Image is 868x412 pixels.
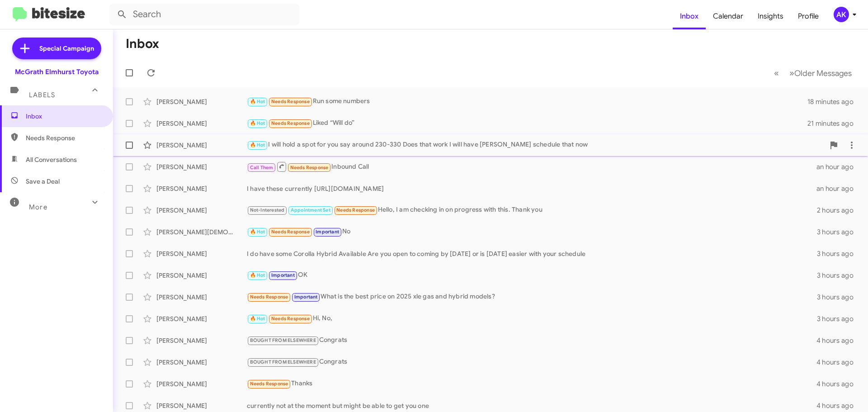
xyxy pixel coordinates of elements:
[247,249,817,258] div: I do have some Corolla Hybrid Available Are you open to coming by [DATE] or is [DATE] easier with...
[750,3,791,29] a: Insights
[250,99,265,104] span: 🔥 Hot
[156,162,247,171] div: [PERSON_NAME]
[26,177,60,186] span: Save a Deal
[816,184,861,193] div: an hour ago
[250,381,288,387] span: Needs Response
[156,271,247,280] div: [PERSON_NAME]
[29,91,55,99] span: Labels
[271,229,310,235] span: Needs Response
[316,229,339,235] span: Important
[39,44,94,53] span: Special Campaign
[807,97,861,106] div: 18 minutes ago
[247,161,816,172] div: Inbound Call
[673,3,706,29] a: Inbox
[250,142,265,148] span: 🔥 Hot
[156,119,247,128] div: [PERSON_NAME]
[247,96,807,107] div: Run some numbers
[816,358,861,367] div: 4 hours ago
[817,249,861,258] div: 3 hours ago
[247,335,816,346] div: Congrats
[706,3,750,29] a: Calendar
[156,314,247,323] div: [PERSON_NAME]
[291,207,330,213] span: Appointment Set
[271,272,295,278] span: Important
[817,314,861,323] div: 3 hours ago
[250,207,285,213] span: Not-Interested
[834,7,849,22] div: AK
[247,357,816,367] div: Congrats
[126,37,159,51] h1: Inbox
[816,401,861,410] div: 4 hours ago
[817,271,861,280] div: 3 hours ago
[816,162,861,171] div: an hour ago
[247,401,816,410] div: currently not at the moment but might be able to get you one
[156,401,247,410] div: [PERSON_NAME]
[247,205,817,215] div: Hello, I am checking in on progress with this. Thank you
[816,336,861,345] div: 4 hours ago
[250,316,265,322] span: 🔥 Hot
[336,207,375,213] span: Needs Response
[271,99,310,104] span: Needs Response
[156,227,247,237] div: [PERSON_NAME][DEMOGRAPHIC_DATA]
[247,313,817,324] div: Hi, No,
[156,206,247,215] div: [PERSON_NAME]
[156,141,247,150] div: [PERSON_NAME]
[769,64,784,82] button: Previous
[769,64,857,82] nav: Page navigation example
[26,155,77,164] span: All Conversations
[817,293,861,302] div: 3 hours ago
[247,379,816,389] div: Thanks
[774,67,779,79] span: «
[817,206,861,215] div: 2 hours ago
[250,359,316,365] span: BOUGHT FROM ELSEWHERE
[26,133,103,142] span: Needs Response
[156,358,247,367] div: [PERSON_NAME]
[250,229,265,235] span: 🔥 Hot
[247,184,816,193] div: I have these currently [URL][DOMAIN_NAME]
[156,184,247,193] div: [PERSON_NAME]
[784,64,857,82] button: Next
[294,294,318,300] span: Important
[109,4,299,25] input: Search
[247,118,807,128] div: Liked “Will do”
[156,336,247,345] div: [PERSON_NAME]
[12,38,101,59] a: Special Campaign
[247,270,817,280] div: OK
[250,337,316,343] span: BOUGHT FROM ELSEWHERE
[789,67,794,79] span: »
[271,120,310,126] span: Needs Response
[250,120,265,126] span: 🔥 Hot
[807,119,861,128] div: 21 minutes ago
[15,67,99,76] div: McGrath Elmhurst Toyota
[791,3,826,29] a: Profile
[290,165,329,170] span: Needs Response
[794,68,852,78] span: Older Messages
[817,227,861,237] div: 3 hours ago
[156,379,247,388] div: [PERSON_NAME]
[247,292,817,302] div: What is the best price on 2025 xle gas and hybrid models?
[816,379,861,388] div: 4 hours ago
[250,272,265,278] span: 🔥 Hot
[250,294,288,300] span: Needs Response
[247,227,817,237] div: No
[156,249,247,258] div: [PERSON_NAME]
[250,165,274,170] span: Call Them
[247,140,825,150] div: I will hold a spot for you say around 230-330 Does that work I will have [PERSON_NAME] schedule t...
[29,203,47,211] span: More
[156,97,247,106] div: [PERSON_NAME]
[26,112,103,121] span: Inbox
[271,316,310,322] span: Needs Response
[156,293,247,302] div: [PERSON_NAME]
[826,7,858,22] button: AK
